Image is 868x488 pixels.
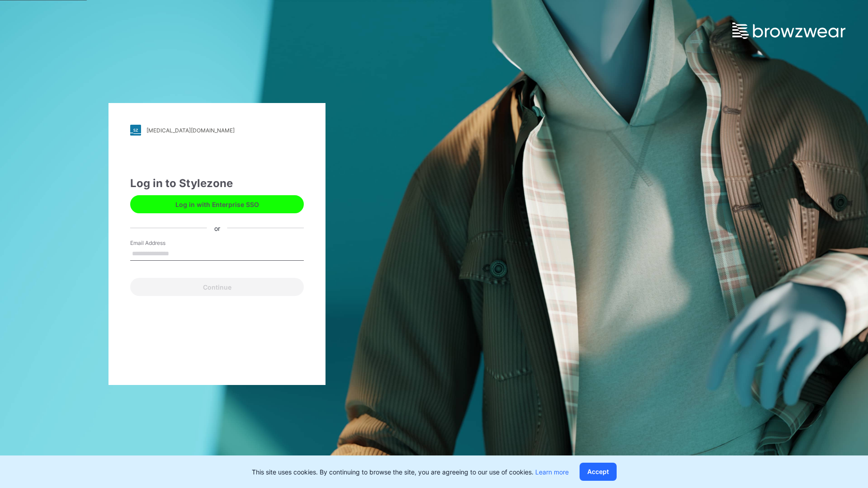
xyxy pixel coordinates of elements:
[252,467,569,477] p: This site uses cookies. By continuing to browse the site, you are agreeing to our use of cookies.
[732,23,845,39] img: browzwear-logo.e42bd6dac1945053ebaf764b6aa21510.svg
[130,125,141,136] img: stylezone-logo.562084cfcfab977791bfbf7441f1a819.svg
[535,468,569,476] a: Learn more
[207,223,227,233] div: or
[130,125,304,136] a: [MEDICAL_DATA][DOMAIN_NAME]
[130,239,193,247] label: Email Address
[130,195,304,213] button: Log in with Enterprise SSO
[146,127,235,134] div: [MEDICAL_DATA][DOMAIN_NAME]
[580,463,617,481] button: Accept
[130,175,304,192] div: Log in to Stylezone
